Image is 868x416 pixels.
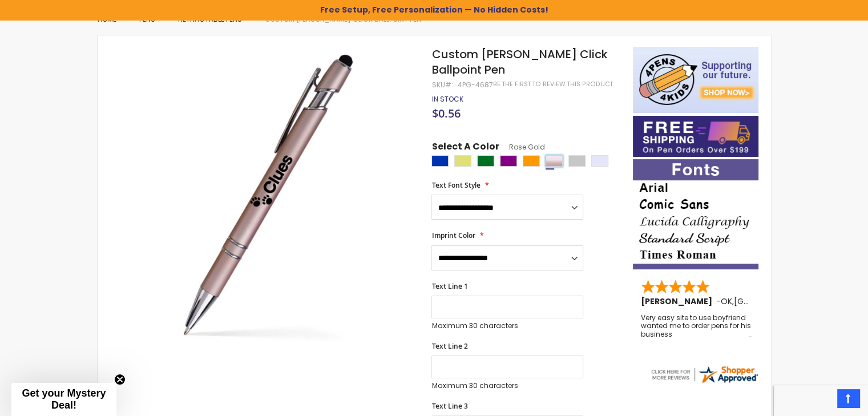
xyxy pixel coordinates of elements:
div: Lavender [591,155,608,167]
span: - , [716,296,818,307]
div: Gold [454,155,471,167]
div: Availability [431,95,463,104]
a: Be the first to review this product [492,80,612,88]
span: Custom [PERSON_NAME] Click Ballpoint Pen [431,46,607,78]
div: 4PG-4687 [457,80,492,90]
span: Select A Color [431,140,499,156]
span: [GEOGRAPHIC_DATA] [734,296,818,307]
div: Silver [568,155,586,167]
iframe: Google Customer Reviews [774,385,868,416]
span: Text Font Style [431,180,480,190]
div: Very easy site to use boyfriend wanted me to order pens for his business [641,314,752,338]
div: Get your Mystery Deal!Close teaser [11,383,116,416]
div: Orange [523,155,540,167]
a: 4pens.com certificate URL [649,377,759,387]
strong: SKU [431,80,453,90]
span: OK [721,296,732,307]
span: [PERSON_NAME] [641,296,716,307]
span: In stock [431,94,463,104]
span: Text Line 1 [431,281,467,291]
p: Maximum 30 characters [431,321,583,330]
img: rose-gold-4pg-4687-custom-alex-ii-click-ballpoint-pen_1.jpg [120,46,416,342]
span: $0.56 [431,106,460,121]
span: Get your Mystery Deal! [22,387,106,411]
button: Close teaser [114,374,126,385]
img: Free shipping on orders over $199 [633,116,758,157]
img: font-personalization-examples [633,159,758,269]
p: Maximum 30 characters [431,381,583,390]
span: Text Line 3 [431,401,467,411]
div: Green [477,155,494,167]
img: 4pens.com widget logo [649,364,759,385]
div: Blue [431,155,449,167]
div: Rose Gold [546,155,563,167]
span: Imprint Color [431,231,475,240]
span: Rose Gold [499,142,544,152]
span: Text Line 2 [431,341,467,351]
div: Purple [500,155,517,167]
img: 4pens 4 kids [633,47,758,113]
